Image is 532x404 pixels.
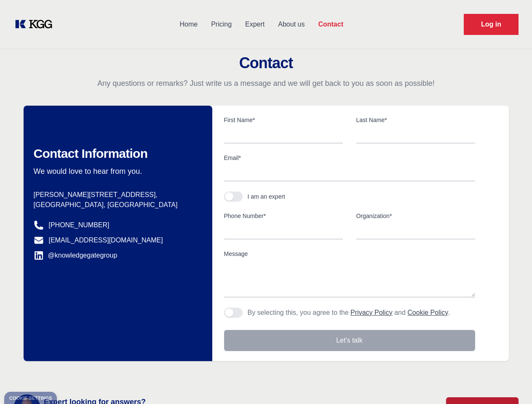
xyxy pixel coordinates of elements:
h2: Contact Information [34,146,199,161]
p: [GEOGRAPHIC_DATA], [GEOGRAPHIC_DATA] [34,200,199,210]
p: We would love to hear from you. [34,166,199,176]
div: Cookie settings [9,396,52,401]
a: KOL Knowledge Platform: Talk to Key External Experts (KEE) [13,18,59,31]
a: Pricing [204,13,238,35]
a: Contact [311,13,350,35]
p: Any questions or remarks? Just write us a message and we will get back to you as soon as possible! [10,78,522,88]
a: [PHONE_NUMBER] [49,220,110,230]
a: Cookie Policy [407,309,448,316]
iframe: Chat Widget [490,364,532,404]
a: Request Demo [464,14,519,35]
p: [PERSON_NAME][STREET_ADDRESS], [34,190,199,200]
a: @knowledgegategroup [34,250,118,260]
a: Privacy Policy [350,309,393,316]
a: Expert [238,13,271,35]
label: First Name* [224,116,343,124]
label: Email* [224,154,475,162]
h2: Contact [10,55,522,72]
label: Message [224,250,475,258]
label: Last Name* [356,116,475,124]
label: Organization* [356,212,475,220]
label: Phone Number* [224,212,343,220]
div: I am an expert [248,192,286,201]
a: About us [271,13,311,35]
p: By selecting this, you agree to the and . [248,308,450,318]
a: [EMAIL_ADDRESS][DOMAIN_NAME] [49,235,163,245]
button: Let's talk [224,330,475,351]
a: Home [173,13,204,35]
